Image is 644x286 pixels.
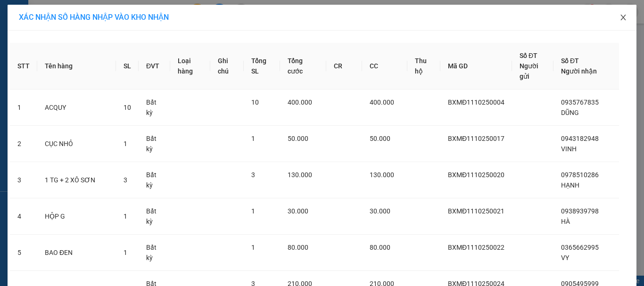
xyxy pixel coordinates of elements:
[288,244,308,251] span: 80.000
[561,109,579,116] span: DŨNG
[251,135,255,142] span: 1
[251,171,255,179] span: 3
[37,90,116,126] td: ACQUY
[288,135,308,142] span: 50.000
[139,43,170,90] th: ĐVT
[170,43,210,90] th: Loại hàng
[10,235,37,271] td: 5
[288,98,312,106] span: 400.000
[448,135,504,142] span: BXMĐ1110250017
[288,171,312,179] span: 130.000
[520,52,537,59] span: Số ĐT
[448,171,504,179] span: BXMĐ1110250020
[610,5,636,31] button: Close
[561,98,599,106] span: 0935767835
[407,43,440,90] th: Thu hộ
[561,135,599,142] span: 0943182948
[370,171,394,179] span: 130.000
[139,162,170,198] td: Bất kỳ
[124,212,127,220] span: 1
[37,43,116,90] th: Tên hàng
[326,43,362,90] th: CR
[37,235,116,271] td: BAO ĐEN
[288,207,308,215] span: 30.000
[561,218,570,225] span: HÀ
[10,162,37,198] td: 3
[10,90,37,126] td: 1
[370,98,394,106] span: 400.000
[37,126,116,162] td: CỤC NHỎ
[124,104,131,111] span: 10
[561,145,577,153] span: VINH
[619,14,627,21] span: close
[362,43,407,90] th: CC
[139,235,170,271] td: Bất kỳ
[370,135,390,142] span: 50.000
[370,244,390,251] span: 80.000
[37,198,116,235] td: HỘP G
[561,57,579,65] span: Số ĐT
[124,176,127,184] span: 3
[10,126,37,162] td: 2
[448,244,504,251] span: BXMĐ1110250022
[561,181,579,189] span: HẠNH
[561,207,599,215] span: 0938939798
[139,198,170,235] td: Bất kỳ
[139,90,170,126] td: Bất kỳ
[10,43,37,90] th: STT
[210,43,244,90] th: Ghi chú
[280,43,326,90] th: Tổng cước
[561,254,569,261] span: VY
[139,126,170,162] td: Bất kỳ
[561,244,599,251] span: 0365662995
[10,198,37,235] td: 4
[116,43,139,90] th: SL
[251,207,255,215] span: 1
[124,249,127,256] span: 1
[251,244,255,251] span: 1
[251,98,259,106] span: 10
[19,13,169,22] span: XÁC NHẬN SỐ HÀNG NHẬP VÀO KHO NHẬN
[244,43,280,90] th: Tổng SL
[448,98,504,106] span: BXMĐ1110250004
[124,140,127,147] span: 1
[561,67,597,75] span: Người nhận
[370,207,390,215] span: 30.000
[37,162,116,198] td: 1 TG + 2 XÔ SƠN
[440,43,512,90] th: Mã GD
[520,62,538,80] span: Người gửi
[561,171,599,179] span: 0978510286
[448,207,504,215] span: BXMĐ1110250021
